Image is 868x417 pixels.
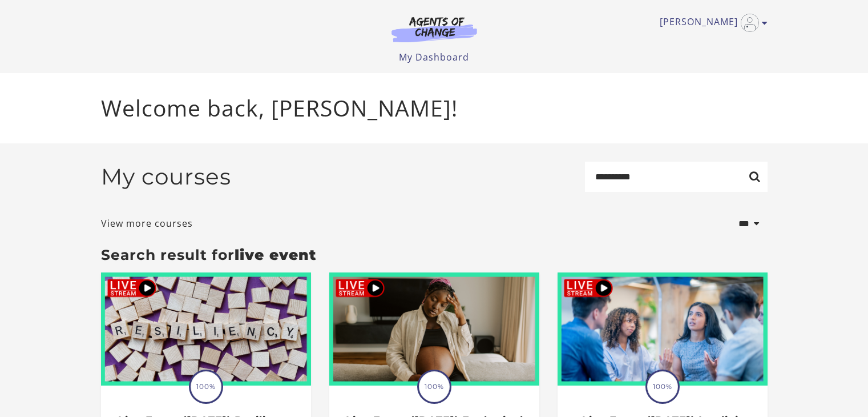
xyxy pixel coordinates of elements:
a: My Dashboard [399,51,469,63]
img: Agents of Change Logo [380,16,489,42]
p: Welcome back, [PERSON_NAME]! [101,91,768,125]
span: 100% [419,371,450,402]
span: 100% [191,371,221,402]
strong: live event [235,246,317,263]
span: 100% [647,371,678,402]
h3: Search result for [101,246,768,263]
h2: My courses [101,163,231,190]
a: Toggle menu [660,14,762,32]
a: View more courses [101,216,193,230]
